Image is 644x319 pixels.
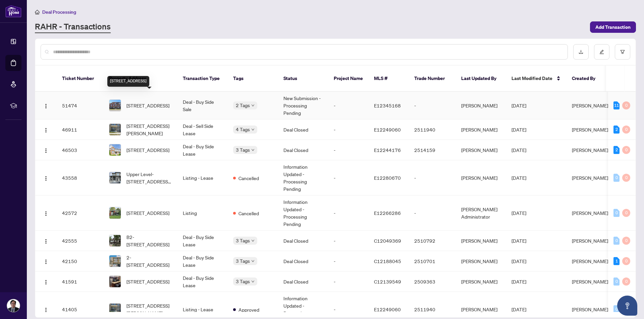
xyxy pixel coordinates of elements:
td: Deal Closed [278,140,328,160]
span: [PERSON_NAME] [572,127,608,133]
td: [PERSON_NAME] [456,251,506,271]
span: [PERSON_NAME] [572,147,608,153]
div: 0 [613,237,620,245]
span: edit [599,50,604,54]
span: [PERSON_NAME] [572,238,608,244]
div: 0 [622,146,630,154]
span: [PERSON_NAME] [572,102,608,108]
td: - [328,251,369,271]
span: [STREET_ADDRESS] [126,209,169,217]
button: filter [615,44,630,60]
img: thumbnail-img [109,124,121,135]
div: 0 [613,209,620,217]
span: filter [620,50,625,54]
img: thumbnail-img [109,304,121,315]
td: - [409,195,456,231]
span: [DATE] [512,306,526,312]
td: New Submission - Processing Pending [278,92,328,119]
span: 3 Tags [236,237,250,244]
td: Deal Closed [278,251,328,271]
td: Deal - Buy Side Lease [177,140,228,160]
span: Cancelled [238,210,259,217]
th: Trade Number [409,66,456,92]
span: E12249060 [374,306,401,312]
div: 0 [622,101,630,109]
button: Logo [41,304,51,315]
td: 2514159 [409,140,456,160]
span: E12244176 [374,147,401,153]
th: Status [278,66,328,92]
td: Deal - Sell Side Lease [177,119,228,140]
td: - [328,160,369,195]
span: 4 Tags [236,126,250,133]
span: E12266286 [374,210,401,216]
span: 2-[STREET_ADDRESS] [126,254,172,268]
a: RAHR - Transactions [35,21,111,33]
button: Logo [41,100,51,111]
td: Listing - Lease [177,160,228,195]
td: Listing [177,195,228,231]
div: 2 [613,126,620,134]
span: E12345168 [374,102,401,108]
span: Last Modified Date [512,75,552,82]
span: [DATE] [512,102,526,108]
div: 0 [613,277,620,286]
span: Cancelled [238,174,259,182]
div: 0 [613,174,620,182]
button: Open asap [617,296,637,316]
td: Deal Closed [278,231,328,251]
div: [STREET_ADDRESS] [107,76,149,87]
span: down [251,148,255,152]
div: 11 [613,101,620,109]
th: MLS # [369,66,409,92]
td: 2510701 [409,251,456,271]
div: 0 [622,277,630,286]
td: Deal - Buy Side Lease [177,271,228,292]
img: Profile Icon [7,299,20,312]
th: Last Modified Date [506,66,567,92]
td: 42572 [57,195,104,231]
td: [PERSON_NAME] [456,140,506,160]
td: [PERSON_NAME] [456,92,506,119]
button: edit [594,44,609,60]
span: down [251,239,255,242]
img: Logo [43,239,49,244]
span: down [251,280,255,283]
div: 0 [613,305,620,313]
span: [STREET_ADDRESS][PERSON_NAME] [126,122,172,137]
span: [DATE] [512,175,526,181]
img: Logo [43,259,49,264]
img: Logo [43,211,49,216]
span: [PERSON_NAME] [572,258,608,264]
td: Deal Closed [278,271,328,292]
button: Logo [41,235,51,246]
span: Upper Level-[STREET_ADDRESS][PERSON_NAME] [126,170,172,185]
th: Tags [228,66,278,92]
td: Deal - Buy Side Sale [177,92,228,119]
td: 43558 [57,160,104,195]
td: - [328,92,369,119]
td: 51474 [57,92,104,119]
span: Deal Processing [42,9,76,15]
span: [DATE] [512,210,526,216]
span: [DATE] [512,258,526,264]
td: 42150 [57,251,104,271]
th: Property Address [104,66,177,92]
span: 3 Tags [236,277,250,285]
span: 3 Tags [236,257,250,265]
span: E12249060 [374,127,401,133]
span: C12049369 [374,238,401,244]
td: 46503 [57,140,104,160]
span: Approved [238,306,259,313]
span: [DATE] [512,147,526,153]
span: E12280670 [374,175,401,181]
div: 0 [622,174,630,182]
img: logo [5,5,21,17]
span: [PERSON_NAME] [572,306,608,312]
th: Ticket Number [57,66,104,92]
td: - [328,119,369,140]
button: Logo [41,208,51,218]
img: Logo [43,103,49,109]
img: Logo [43,280,49,285]
span: C12188045 [374,258,401,264]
